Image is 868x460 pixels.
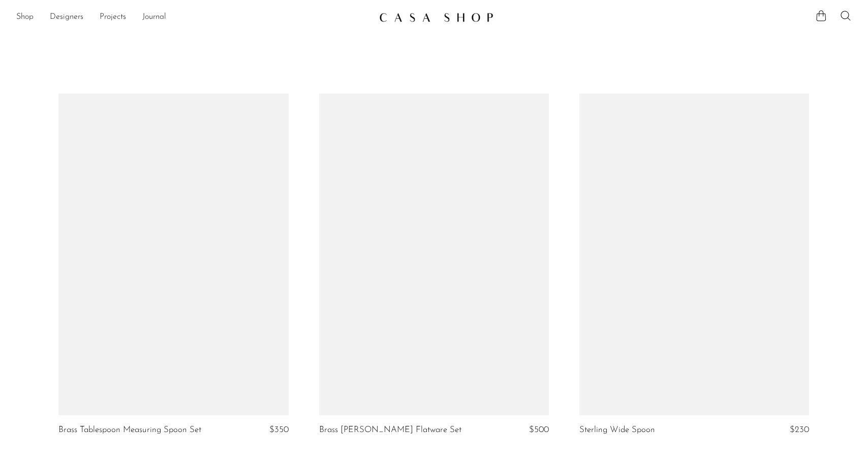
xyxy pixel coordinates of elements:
[16,9,371,26] nav: Desktop navigation
[319,425,461,435] a: Brass [PERSON_NAME] Flatware Set
[16,9,371,26] ul: NEW HEADER MENU
[58,425,201,435] a: Brass Tablespoon Measuring Spoon Set
[142,11,166,24] a: Journal
[269,425,289,434] span: $350
[579,425,655,435] a: Sterling Wide Spoon
[50,11,83,24] a: Designers
[790,425,809,434] span: $230
[529,425,549,434] span: $500
[100,11,126,24] a: Projects
[16,11,34,24] a: Shop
